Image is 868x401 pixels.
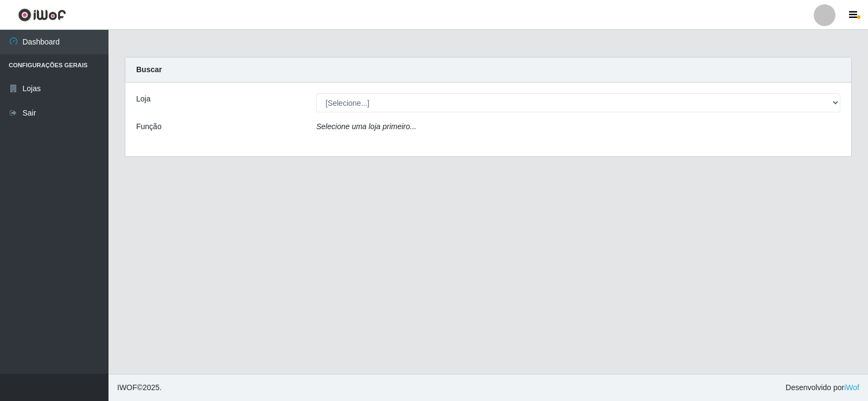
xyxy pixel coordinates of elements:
[136,121,162,132] label: Função
[844,383,859,392] a: iWof
[117,382,162,393] span: © 2025 .
[786,382,859,393] span: Desenvolvido por
[18,8,66,22] img: CoreUI Logo
[136,65,162,74] strong: Buscar
[316,122,416,131] i: Selecione uma loja primeiro...
[117,383,137,392] span: IWOF
[136,93,150,105] label: Loja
